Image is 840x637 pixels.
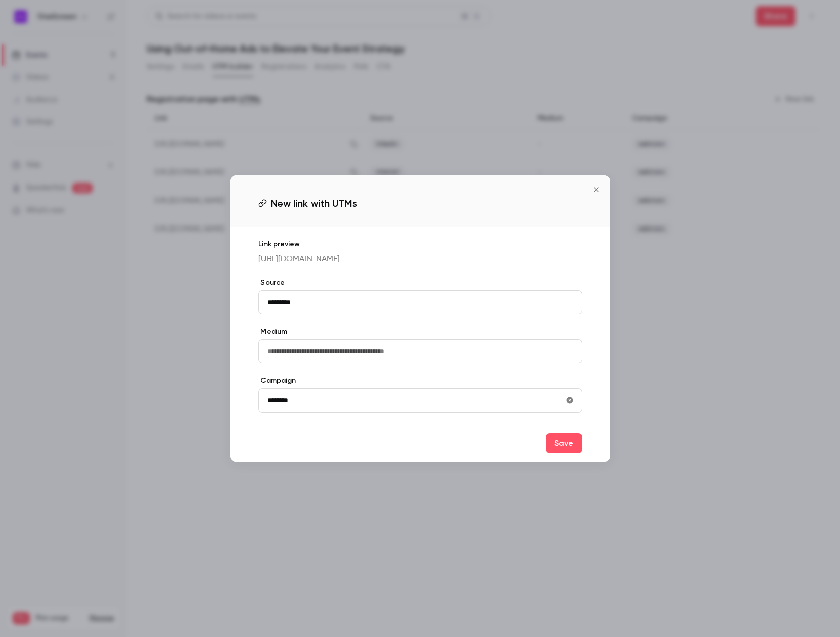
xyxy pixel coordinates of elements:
p: Link preview [258,239,582,249]
span: New link with UTMs [271,196,357,211]
label: Campaign [258,376,582,386]
button: Save [546,433,582,453]
button: Close [586,179,606,200]
p: [URL][DOMAIN_NAME] [258,253,582,265]
button: utmCampaign [562,392,578,408]
label: Medium [258,327,582,337]
label: Source [258,278,582,288]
